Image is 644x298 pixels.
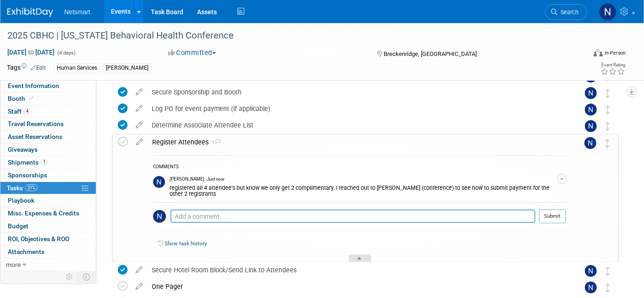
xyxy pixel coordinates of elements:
[170,183,558,198] div: registered all 4 attendee's but know we only get 2 complimentary. I reached out to [PERSON_NAME] ...
[54,63,100,73] div: Human Services
[0,233,96,245] a: ROI, Objectives & ROO
[103,63,151,73] div: [PERSON_NAME]
[7,63,46,73] td: Tags
[557,9,578,16] span: Search
[534,48,626,61] div: Event Format
[585,120,597,132] img: Nina Finn
[7,184,38,192] span: Tasks
[8,120,64,127] span: Travel Reservations
[8,108,31,115] span: Staff
[8,82,59,89] span: Event Information
[585,265,597,277] img: Nina Finn
[6,261,21,268] span: more
[77,271,96,283] td: Toggle Event Tabs
[8,171,47,179] span: Sponsorships
[8,210,79,217] span: Misc. Expenses & Credits
[131,121,147,129] a: edit
[131,282,147,291] a: edit
[0,131,96,143] a: Asset Reservations
[148,134,566,150] div: Register Attendees
[61,271,77,283] td: Personalize Event Tab Strip
[147,117,567,133] div: Determine Associate Attendee List
[24,108,31,115] span: 4
[0,169,96,182] a: Sponsorships
[0,194,96,207] a: Playbook
[0,80,96,92] a: Event Information
[27,49,35,56] span: to
[131,88,147,96] a: edit
[153,163,566,172] div: COMMENTS
[8,159,48,166] span: Shipments
[605,89,610,98] i: Move task
[7,8,53,17] img: ExhibitDay
[147,84,567,100] div: Secure Sponsorship and Booth
[0,105,96,118] a: Staff4
[8,248,44,255] span: Attachments
[147,279,567,294] div: One Pager
[0,156,96,169] a: Shipments1
[605,139,610,148] i: Move task
[165,240,207,247] a: Show task history
[0,246,96,258] a: Attachments
[605,105,610,114] i: Move task
[7,48,55,56] span: [DATE] [DATE]
[0,118,96,130] a: Travel Reservations
[0,259,96,271] a: more
[131,266,147,274] a: edit
[8,235,69,243] span: ROI, Objectives & ROO
[131,105,147,113] a: edit
[4,28,573,44] div: 2025 CBHC | [US_STATE] Behavioral Health Conference
[29,96,34,101] i: Booth reservation complete
[605,267,610,276] i: Move task
[41,159,48,166] span: 1
[0,93,96,105] a: Booth
[539,210,566,223] button: Submit
[605,122,610,131] i: Move task
[599,3,616,21] img: Nina Finn
[545,4,587,20] a: Search
[8,222,28,230] span: Budget
[384,50,477,57] span: Breckenridge, [GEOGRAPHIC_DATA]
[64,8,90,16] span: Netsmart
[0,143,96,156] a: Giveaways
[153,176,165,188] img: Nina Finn
[147,262,567,278] div: Secure Hotel Room Block/Send Link to Attendees
[585,87,597,99] img: Nina Finn
[25,184,38,191] span: 21%
[604,50,626,56] div: In-Person
[8,133,62,140] span: Asset Reservations
[153,210,166,223] img: Nina Finn
[584,137,596,149] img: Nina Finn
[165,48,220,58] button: Committed
[0,207,96,220] a: Misc. Expenses & Credits
[209,140,220,146] span: 1
[8,95,36,102] span: Booth
[605,283,610,292] i: Move task
[0,220,96,232] a: Budget
[147,101,567,116] div: Log PO for event payment (if applicable)
[8,146,38,153] span: Giveaways
[56,50,76,56] span: (4 days)
[585,281,597,293] img: Nina Finn
[31,65,46,71] a: Edit
[594,49,603,56] img: Format-Inperson.png
[170,176,224,182] span: [PERSON_NAME] - Just now
[585,104,597,116] img: Nina Finn
[0,182,96,194] a: Tasks21%
[8,197,34,204] span: Playbook
[600,63,625,67] div: Event Rating
[132,138,148,146] a: edit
